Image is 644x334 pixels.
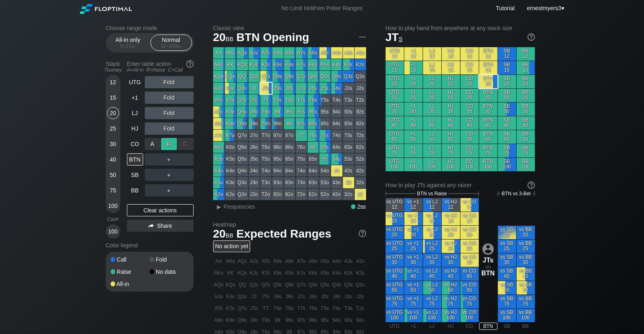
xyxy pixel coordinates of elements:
div: J6s [308,83,319,94]
div: TT [260,94,272,106]
div: 82o [284,189,295,200]
div: J4o [249,165,260,177]
div: ATs [260,47,272,59]
div: 74o [296,165,307,177]
div: 86s [308,118,319,129]
div: UTG 30 [386,103,404,116]
img: ellipsis.fd386fe8.svg [358,33,367,41]
div: QJo [237,83,248,94]
div: 43o [331,177,343,188]
div: K8s [284,59,295,70]
div: A4o [213,165,225,177]
div: QJs [249,71,260,82]
div: +1 20 [404,75,423,88]
div: A2o [213,189,225,200]
div: J3o [249,177,260,188]
div: T6o [260,142,272,153]
div: SB 30 [498,103,516,116]
div: K6o [225,142,236,153]
div: Fold [145,76,194,88]
div: CO 100 [461,158,479,171]
div: 64o [308,165,319,177]
div: 74s [331,130,343,141]
div: LJ 15 [423,61,441,74]
div: 94s [331,106,343,118]
div: LJ 50 [423,130,441,144]
div: +1 75 [404,144,423,157]
div: LJ 12 [423,47,441,61]
div: A9o [213,106,225,118]
div: K7s [296,59,307,70]
div: C [178,138,194,150]
div: 15 [107,92,119,104]
div: K6s [308,59,319,70]
div: T7s [296,94,307,106]
span: bb [177,43,181,49]
div: HJ 15 [442,61,460,74]
div: BTN 75 [479,144,498,157]
div: JTo [249,94,260,106]
div: CO 50 [461,130,479,144]
div: 65s [319,142,331,153]
div: T7o [260,130,272,141]
img: help.32db89a4.svg [527,181,536,190]
div: BTN 30 [479,103,498,116]
div: JTs [260,83,272,94]
div: K7o [225,130,236,141]
div: A8o [213,118,225,129]
span: s [399,34,402,43]
div: Fold [145,138,194,150]
div: 84s [331,118,343,129]
div: 100 [107,225,119,238]
div: Enter table action [127,57,194,76]
div: +1 100 [404,158,423,171]
div: 100 [107,200,119,212]
div: A [145,138,161,150]
img: Floptimal logo [80,4,132,14]
div: 25 [107,122,119,135]
div: Stack [103,57,124,76]
div: Q8o [237,118,248,129]
div: UTG 25 [386,89,404,102]
div: No Limit Hold’em Poker Ranges [269,5,375,13]
div: 88 [284,118,295,129]
div: HJ 50 [442,130,460,144]
div: 66 [308,142,319,153]
div: 72s [355,130,366,141]
div: 98s [284,106,295,118]
div: KTs [260,59,272,70]
img: help.32db89a4.svg [527,33,536,41]
div: 94o [272,165,284,177]
div: J3s [343,83,354,94]
div: BTN 50 [479,130,498,144]
div: 97o [272,130,284,141]
div: AQs [237,47,248,59]
div: LJ 100 [423,158,441,171]
div: BB 40 [517,116,535,130]
div: Q8s [284,71,295,82]
div: UTG [127,76,143,88]
div: Fold [145,122,194,135]
div: LJ 30 [423,103,441,116]
div: +1 [127,92,143,104]
div: T4o [260,165,272,177]
div: +1 50 [404,130,423,144]
img: icon-avatar.b40e07d9.svg [482,243,494,255]
div: UTG 12 [386,47,404,61]
div: J8o [249,118,260,129]
div: BTN 100 [479,158,498,171]
div: 53o [319,177,331,188]
img: share.864f2f62.svg [148,224,154,228]
div: 73s [343,130,354,141]
div: 73o [296,177,307,188]
div: J7o [249,130,260,141]
div: K5s [319,59,331,70]
div: R [161,138,177,150]
div: K2s [355,59,366,70]
div: 99 [272,106,284,118]
div: HJ 25 [442,89,460,102]
div: T9o [260,106,272,118]
div: 84o [284,165,295,177]
div: Fold [145,92,194,104]
div: No data [150,269,189,275]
